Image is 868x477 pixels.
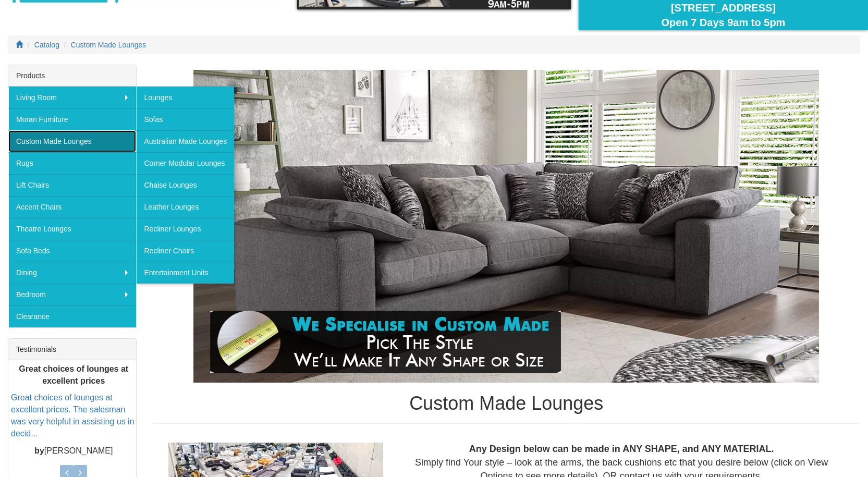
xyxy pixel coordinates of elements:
a: Custom Made Lounges [71,41,146,49]
b: by [34,446,44,455]
a: Recliner Lounges [136,218,234,240]
a: Rugs [8,152,136,174]
a: Recliner Chairs [136,240,234,262]
a: Chaise Lounges [136,174,234,196]
a: Entertainment Units [136,262,234,284]
img: Custom Made Lounges [193,70,819,383]
a: Australian Made Lounges [136,130,234,152]
a: Accent Chairs [8,196,136,218]
h1: Custom Made Lounges [152,393,860,414]
a: Custom Made Lounges [8,130,136,152]
a: Moran Furniture [8,108,136,130]
a: Leather Lounges [136,196,234,218]
div: Testimonials [8,339,136,360]
a: Sofas [136,108,234,130]
a: Lift Chairs [8,174,136,196]
a: Lounges [136,87,234,108]
a: Great choices of lounges at excellent prices. The salesman was very helpful in assisting us in de... [11,393,135,438]
a: Clearance [8,305,136,327]
b: Great choices of lounges at excellent prices [19,364,128,385]
p: [PERSON_NAME] [11,445,136,457]
a: Sofa Beds [8,240,136,262]
div: Products [8,65,136,87]
a: Bedroom [8,284,136,305]
a: Theatre Lounges [8,218,136,240]
a: Corner Modular Lounges [136,152,234,174]
b: Any Design below can be made in ANY SHAPE, and ANY MATERIAL. [469,444,774,454]
a: Catalog [34,41,59,49]
a: Living Room [8,87,136,108]
a: Dining [8,262,136,284]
